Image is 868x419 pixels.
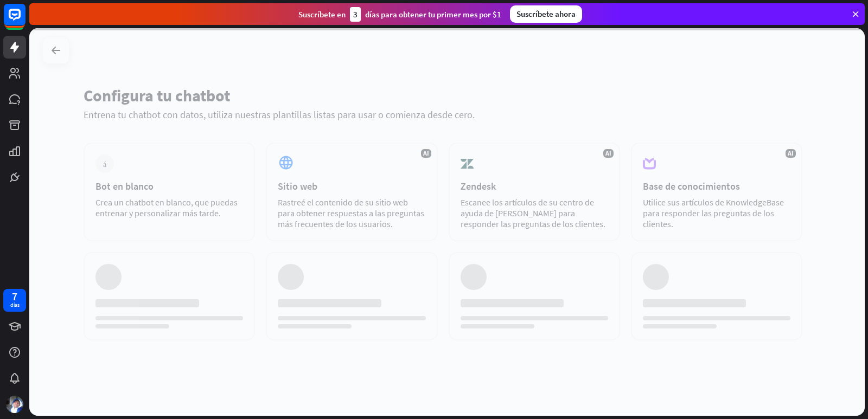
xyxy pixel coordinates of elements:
[365,9,501,20] font: días para obtener tu primer mes por $1
[516,9,576,19] font: Suscríbete ahora
[298,9,346,20] font: Suscríbete en
[12,289,17,303] font: 7
[3,289,26,312] a: 7 días
[353,9,358,20] font: 3
[10,301,20,308] font: días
